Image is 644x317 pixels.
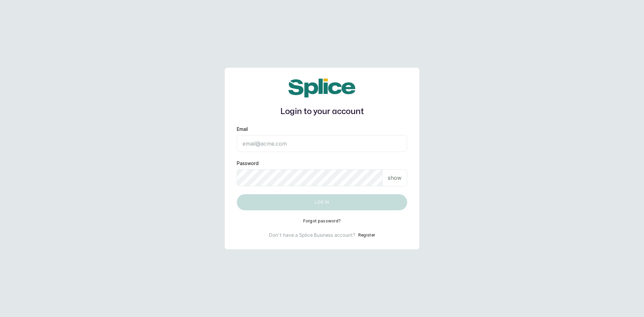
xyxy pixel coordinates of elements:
button: Register [358,232,375,239]
label: Password [237,160,259,167]
p: show [388,174,401,182]
input: email@acme.com [237,135,407,152]
label: Email [237,126,248,133]
p: Don't have a Splice Business account? [269,232,356,239]
h1: Login to your account [237,106,407,118]
button: Log in [237,194,407,210]
button: Forgot password? [303,218,341,224]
